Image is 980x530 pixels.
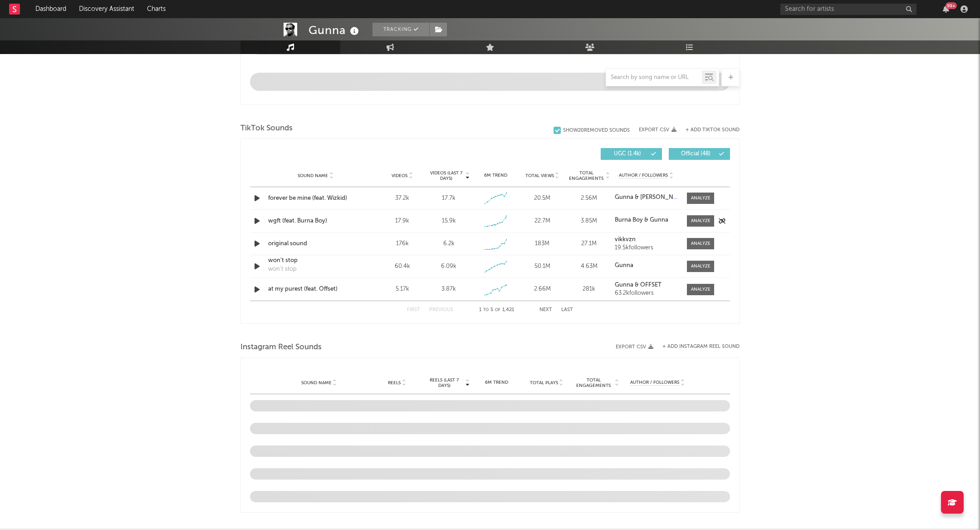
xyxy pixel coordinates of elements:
[630,380,679,386] span: Author / Followers
[475,172,517,179] div: 6M Trend
[381,239,423,248] div: 176k
[381,285,423,294] div: 5.17k
[563,128,630,134] div: Show 20 Removed Sounds
[525,173,554,178] span: Total Views
[268,285,363,294] a: at my purest (feat. Offset)
[388,380,401,386] span: Reels
[615,217,668,223] strong: Burna Boy & Gunna
[615,194,687,200] strong: Gunna & [PERSON_NAME]
[268,194,363,203] a: forever be mine (feat. Wizkid)
[381,262,423,271] div: 60.4k
[619,173,668,178] span: Author / Followers
[946,2,957,9] div: 99 +
[615,263,678,269] a: Gunna
[615,263,633,268] strong: Gunna
[662,344,740,349] button: + Add Instagram Reel Sound
[407,307,420,312] button: First
[268,217,363,226] a: wgft (feat. Burna Boy)
[669,148,730,160] button: Official(48)
[568,239,610,248] div: 27.1M
[429,307,453,312] button: Previous
[530,380,558,386] span: Total Plays
[676,128,740,133] button: + Add TikTok Sound
[653,344,740,349] div: + Add Instagram Reel Sound
[568,285,610,294] div: 281k
[568,170,605,181] span: Total Engagements
[442,217,456,226] div: 15.9k
[381,217,423,226] div: 17.9k
[943,5,949,13] button: 99+
[301,380,332,386] span: Sound Name
[615,282,678,288] a: Gunna & OFFSET
[615,290,678,297] div: 63.2k followers
[483,308,489,312] span: to
[521,262,563,271] div: 50.1M
[521,217,563,226] div: 22.7M
[606,74,702,81] input: Search by song name or URL
[568,217,610,226] div: 3.85M
[675,151,716,157] span: Official ( 48 )
[442,194,456,203] div: 17.7k
[521,285,563,294] div: 2.66M
[240,342,322,353] span: Instagram Reel Sounds
[268,239,363,248] a: original sound
[240,123,293,134] span: TikTok Sounds
[474,379,519,386] div: 6M Trend
[615,237,636,243] strong: vikkvzn
[521,194,563,203] div: 20.5M
[539,307,552,312] button: Next
[441,285,456,294] div: 3.87k
[561,307,573,312] button: Last
[574,377,614,388] span: Total Engagements
[568,262,610,271] div: 4.63M
[616,344,653,350] button: Export CSV
[568,194,610,203] div: 2.56M
[443,239,455,248] div: 6.2k
[309,23,361,38] div: Gunna
[607,151,648,157] span: UGC ( 1.4k )
[424,377,464,388] span: Reels (last 7 days)
[615,282,661,288] strong: Gunna & OFFSET
[392,173,407,178] span: Videos
[268,256,363,265] a: won't stop
[780,4,916,15] input: Search for artists
[381,194,423,203] div: 37.2k
[372,23,429,36] button: Tracking
[471,305,521,316] div: 1 5 1,421
[268,265,297,274] div: won't stop
[615,217,678,223] a: Burna Boy & Gunna
[615,237,678,243] a: vikkvzn
[428,170,465,181] span: Videos (last 7 days)
[639,127,676,133] button: Export CSV
[601,148,662,160] button: UGC(1.4k)
[298,173,328,178] span: Sound Name
[441,262,456,271] div: 6.09k
[615,245,678,251] div: 19.5k followers
[495,308,500,312] span: of
[521,239,563,248] div: 183M
[615,194,678,201] a: Gunna & [PERSON_NAME]
[686,128,740,133] button: + Add TikTok Sound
